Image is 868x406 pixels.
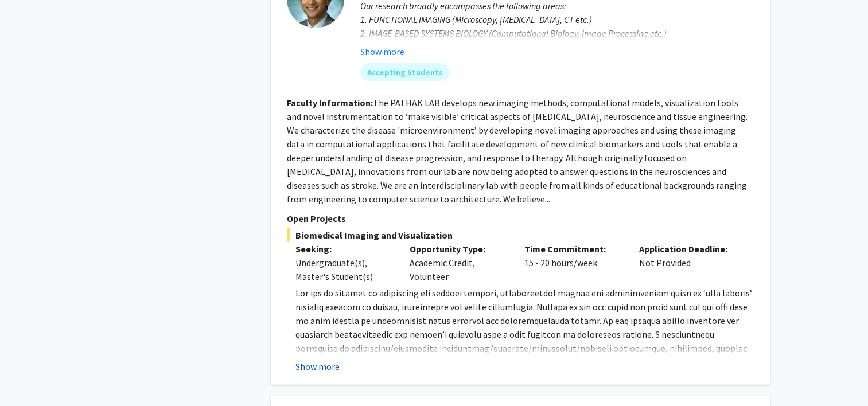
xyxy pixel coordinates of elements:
[287,212,754,225] p: Open Projects
[295,242,393,256] p: Seeking:
[360,45,404,58] button: Show more
[630,242,745,283] div: Not Provided
[639,242,737,256] p: Application Deadline:
[516,242,630,283] div: 15 - 20 hours/week
[524,242,622,256] p: Time Commitment:
[360,63,450,81] mat-chip: Accepting Students
[287,97,748,205] fg-read-more: The PATHAK LAB develops new imaging methods, computational models, visualization tools and novel ...
[295,360,340,373] button: Show more
[401,242,516,283] div: Academic Credit, Volunteer
[287,228,754,242] span: Biomedical Imaging and Visualization
[9,354,49,397] iframe: Chat
[410,242,507,256] p: Opportunity Type:
[287,97,373,108] b: Faculty Information:
[295,256,393,283] div: Undergraduate(s), Master's Student(s)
